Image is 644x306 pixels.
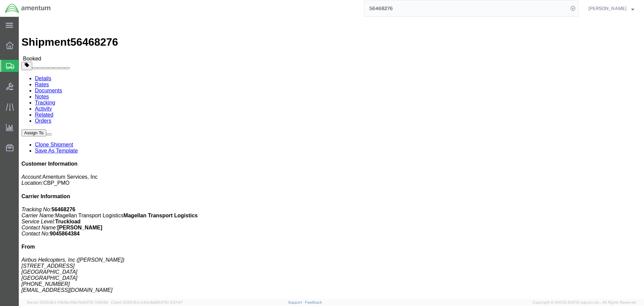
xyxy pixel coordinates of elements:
[305,300,322,304] a: Feedback
[82,300,108,304] span: [DATE] 11:54:36
[364,0,568,16] input: Search for shipment number, reference number
[157,300,183,304] span: [DATE] 11:37:47
[5,3,51,13] img: logo
[19,17,644,299] iframe: FS Legacy Container
[288,300,305,304] a: Support
[588,4,635,12] button: [PERSON_NAME]
[588,5,627,12] span: Steven Alcott
[533,300,636,305] span: Copyright © [DATE]-[DATE] Agistix Inc., All Rights Reserved
[27,300,108,304] span: Server: 2025.16.0-21b0bc45e7b
[111,300,183,304] span: Client: 2025.16.0-b4dc8a9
